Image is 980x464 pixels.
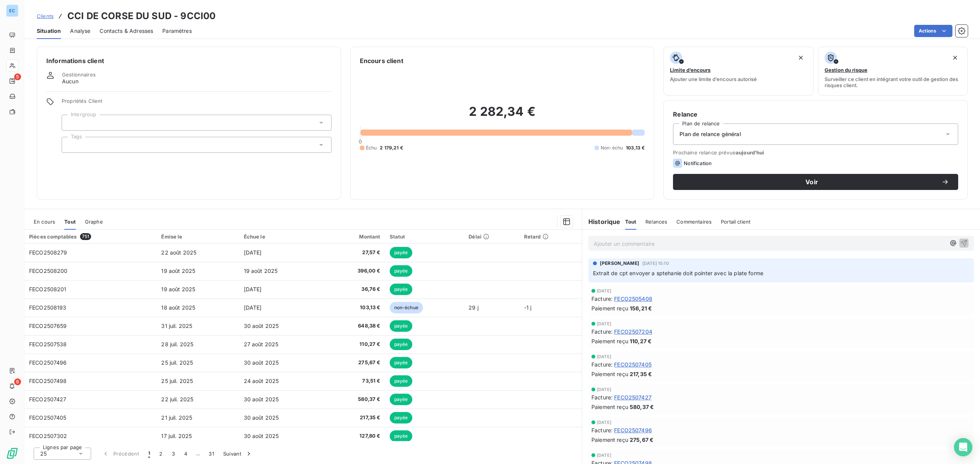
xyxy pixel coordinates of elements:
button: Suivant [219,446,257,462]
span: payée [390,339,413,350]
span: Paiement reçu [591,337,628,345]
input: Ajouter une valeur [68,119,74,126]
div: Émise le [161,234,234,240]
div: Pièces comptables [29,233,152,240]
span: [PERSON_NAME] [600,260,639,267]
span: FECO2507302 [29,433,67,439]
span: 25 juil. 2025 [161,359,193,366]
span: FECO2508193 [29,304,67,311]
span: Situation [37,27,61,35]
span: 36,76 € [326,286,381,293]
span: payée [390,412,413,423]
span: FECO2507405 [29,414,67,421]
span: 27 août 2025 [244,341,279,347]
span: 22 juil. 2025 [161,396,193,402]
span: 1 [148,450,150,458]
span: FECO2507427 [614,393,652,401]
span: Tout [625,219,637,225]
span: 29 j [469,304,479,311]
div: Délai [469,234,514,240]
span: 110,27 € [630,337,652,345]
span: 103,13 € [326,304,381,311]
span: 275,67 € [630,436,653,444]
span: 0 [359,138,362,144]
span: Plan de relance général [679,130,741,138]
div: Retard [524,234,577,240]
span: 30 août 2025 [244,414,279,421]
span: 19 août 2025 [161,268,195,274]
span: 30 août 2025 [244,433,279,439]
span: FECO2507538 [29,341,67,347]
h6: Historique [582,217,621,226]
input: Ajouter une valeur [68,141,74,148]
span: FECO2507204 [614,328,652,336]
span: 103,13 € [626,144,645,151]
div: Open Intercom Messenger [954,438,972,456]
span: 18 août 2025 [161,304,195,311]
button: 31 [204,446,219,462]
span: -1 j [524,304,532,311]
span: 217,35 € [326,414,381,422]
span: Non-échu [601,144,623,151]
span: FECO2508200 [29,268,68,274]
span: 156,21 € [630,304,652,312]
h3: CCI DE CORSE DU SUD - 9CCI00 [67,9,216,23]
span: Facture : [591,328,612,336]
span: Contacts & Adresses [100,27,153,35]
button: Actions [914,25,952,37]
span: 648,38 € [326,322,381,330]
span: payée [390,284,413,295]
span: 396,00 € [326,267,381,275]
span: [DATE] [244,304,262,311]
span: 19 août 2025 [244,268,278,274]
span: aujourd’hui [736,149,764,156]
span: Paiement reçu [591,304,628,312]
span: 6 [14,378,21,385]
span: Voir [682,179,941,185]
span: FECO2508279 [29,249,67,256]
span: Limite d’encours [670,67,710,73]
h6: Informations client [46,56,332,65]
span: Paiement reçu [591,436,628,444]
span: payée [390,430,413,442]
span: Paiement reçu [591,403,628,411]
span: 2 179,21 € [380,144,403,151]
span: Gestion du risque [825,67,867,73]
span: Commentaires [676,219,712,225]
span: FECO2507496 [29,359,67,366]
span: 25 juil. 2025 [161,378,193,384]
span: 27,57 € [326,249,381,256]
span: payée [390,247,413,258]
span: Facture : [591,360,612,368]
span: 19 août 2025 [161,286,195,292]
span: 30 août 2025 [244,323,279,329]
span: FECO2507498 [29,378,67,384]
img: Logo LeanPay [6,447,18,459]
span: non-échue [390,302,423,313]
span: FECO2507427 [29,396,67,402]
span: 17 juil. 2025 [161,433,192,439]
span: FECO2507496 [614,426,652,434]
span: 580,37 € [630,403,654,411]
span: payée [390,357,413,368]
span: Portail client [721,219,750,225]
span: [DATE] [244,249,262,256]
span: 21 juil. 2025 [161,414,192,421]
span: [DATE] [597,321,611,326]
span: 110,27 € [326,341,381,348]
span: payée [390,375,413,387]
span: Analyse [70,27,90,35]
button: Voir [673,174,958,190]
span: Paiement reçu [591,370,628,378]
span: Propriétés Client [62,98,332,109]
button: Précédent [97,446,144,462]
span: … [192,448,204,460]
span: 127,80 € [326,432,381,440]
span: [DATE] [597,354,611,359]
span: [DATE] [597,387,611,392]
span: 751 [80,233,91,240]
span: 217,35 € [630,370,652,378]
span: [DATE] 15:10 [642,261,669,266]
span: 25 [40,450,47,458]
span: [DATE] [244,286,262,292]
